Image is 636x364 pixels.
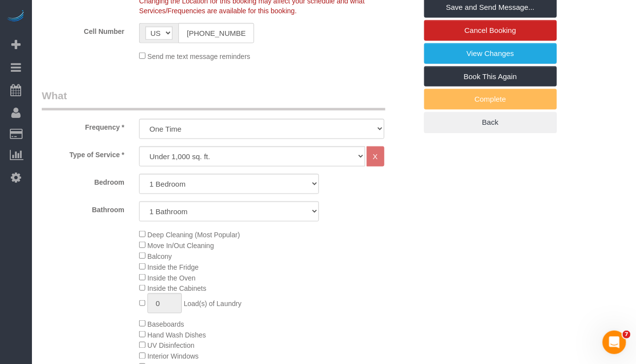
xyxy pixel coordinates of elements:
[147,353,199,361] span: Interior Windows
[147,53,250,60] span: Send me text message reminders
[424,66,557,87] a: Book This Again
[147,274,196,282] span: Inside the Oven
[42,88,385,111] legend: What
[147,342,195,350] span: UV Disinfection
[147,263,199,271] span: Inside the Fridge
[34,23,132,36] label: Cell Number
[424,43,557,64] a: View Changes
[6,10,26,24] img: Automaid Logo
[147,331,206,339] span: Hand Wash Dishes
[178,23,254,43] input: Cell Number
[147,231,240,239] span: Deep Cleaning (Most Popular)
[184,300,242,308] span: Load(s) of Laundry
[147,320,184,328] span: Baseboards
[34,119,132,132] label: Frequency *
[34,146,132,160] label: Type of Service *
[147,242,214,250] span: Move In/Out Cleaning
[424,20,557,41] a: Cancel Booking
[147,284,206,292] span: Inside the Cabinets
[623,331,631,338] span: 7
[34,174,132,187] label: Bedroom
[147,252,172,260] span: Balcony
[424,112,557,133] a: Back
[603,331,626,354] iframe: Intercom live chat
[34,201,132,215] label: Bathroom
